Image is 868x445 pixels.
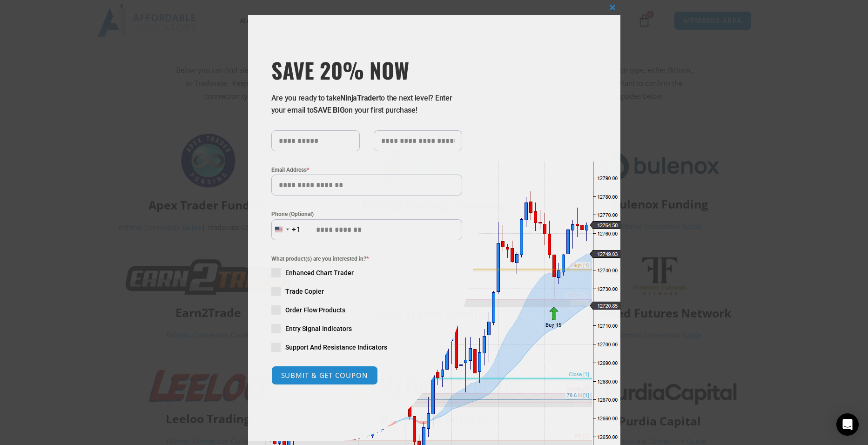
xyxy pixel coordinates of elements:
[271,209,462,219] label: Phone (Optional)
[271,92,462,116] p: Are you ready to take to the next level? Enter your email to on your first purchase!
[271,324,462,333] label: Entry Signal Indicators
[340,94,378,102] strong: NinjaTrader
[285,324,352,333] span: Entry Signal Indicators
[271,57,462,83] span: SAVE 20% NOW
[285,305,345,315] span: Order Flow Products
[285,287,324,296] span: Trade Copier
[271,305,462,315] label: Order Flow Products
[271,268,462,277] label: Enhanced Chart Trader
[271,366,378,385] button: SUBMIT & GET COUPON
[271,165,462,175] label: Email Address
[285,268,354,277] span: Enhanced Chart Trader
[271,287,462,296] label: Trade Copier
[313,106,344,115] strong: SAVE BIG
[271,219,301,240] button: Selected country
[271,254,462,263] span: What product(s) are you interested in?
[271,343,462,352] label: Support And Resistance Indicators
[292,224,301,236] div: +1
[836,413,859,436] div: Open Intercom Messenger
[285,343,387,352] span: Support And Resistance Indicators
